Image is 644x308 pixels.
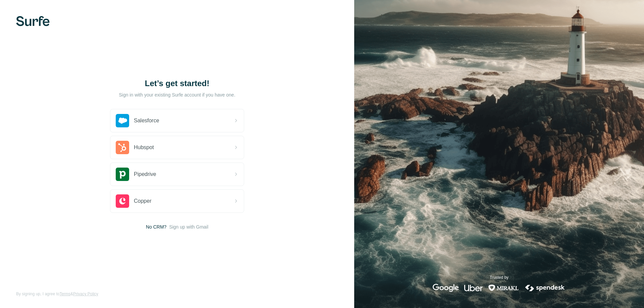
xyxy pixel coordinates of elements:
img: spendesk's logo [524,284,566,292]
img: google's logo [433,284,459,292]
span: Pipedrive [134,170,156,178]
img: mirakl's logo [488,284,519,292]
img: hubspot's logo [116,141,129,154]
span: Hubspot [134,143,154,151]
span: By signing up, I agree to & [16,291,98,297]
a: Terms [59,292,70,296]
a: Privacy Policy [73,292,98,296]
h1: Let’s get started! [110,78,244,89]
span: Copper [134,197,151,205]
img: salesforce's logo [116,114,129,127]
img: Surfe's logo [16,16,50,26]
p: Sign in with your existing Surfe account if you have one. [119,91,235,98]
span: Salesforce [134,117,159,125]
img: uber's logo [464,284,483,292]
img: copper's logo [116,194,129,208]
span: No CRM? [146,224,166,230]
button: Sign up with Gmail [169,224,208,230]
p: Trusted by [490,274,508,281]
img: pipedrive's logo [116,168,129,181]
